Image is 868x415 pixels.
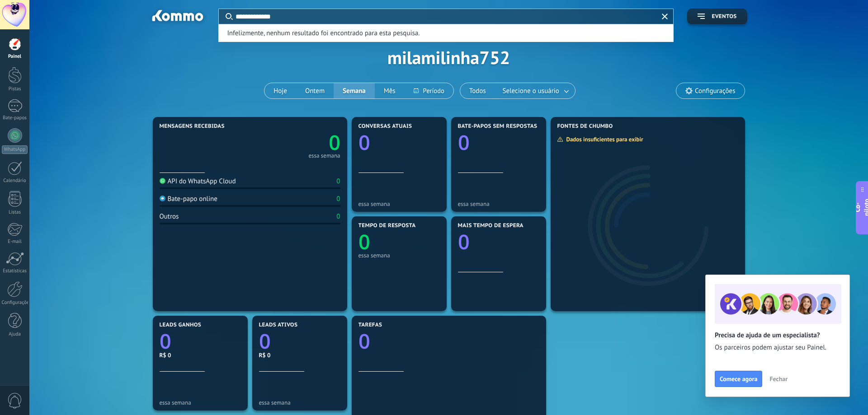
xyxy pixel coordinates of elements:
[9,209,21,215] font: Listas
[712,13,736,20] font: Eventos
[3,115,27,121] font: Bate-papos
[3,268,27,274] font: Estatísticas
[8,238,21,245] font: E-mail
[769,375,788,383] font: Fechar
[3,177,26,184] font: Calendário
[227,29,420,37] font: Infelizmente, nenhum resultado foi encontrado para esta pesquisa.
[715,343,826,352] font: Os parceiros podem ajustar seu Painel.
[9,331,21,337] font: Ajuda
[8,53,21,60] font: Painel
[715,371,762,387] button: Comece agora
[720,375,757,383] font: Comece agora
[4,146,25,153] font: WhatsApp
[765,372,792,386] button: Fechar
[687,9,747,24] button: Eventos
[2,299,32,306] font: Configurações
[715,331,820,340] font: Precisa de ajuda de um especialista?
[9,86,21,92] font: Pistas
